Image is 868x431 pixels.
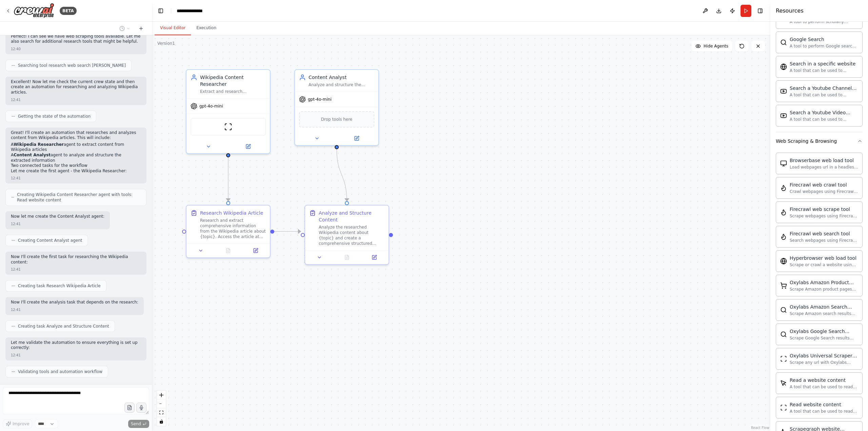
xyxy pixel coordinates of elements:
[186,205,271,258] div: Research Wikipedia ArticleResearch and extract comprehensive information from the Wikipedia artic...
[790,206,858,213] div: Firecrawl web scrape tool
[790,43,858,49] div: A tool to perform Google search with a search_query.
[11,340,141,351] p: Let me validate the automation to ensure everything is set up correctly:
[155,21,191,35] button: Visual Editor
[14,3,54,18] img: Logo
[362,253,386,261] button: Open in side panel
[199,103,223,109] span: gpt-4o-mini
[790,238,858,243] div: Search webpages using Firecrawl and return the results
[17,192,141,203] span: Creating Wikipedia Content Researcher agent with tools: Read website content
[780,39,787,46] img: SerplyWebSearchTool
[225,151,232,201] g: Edge from 1665e55e-1d0f-4a33-bfbe-b60c12da0f77 to d173c6b9-ecca-43d9-83a9-07747c865d27
[11,153,141,163] li: A agent to analyze and structure the extracted information
[790,68,858,73] div: A tool that can be used to semantic search a query from a specific URL content.
[294,69,379,146] div: Content AnalystAnalyze and structure the researched Wikipedia content about {topic}, creating com...
[11,307,21,312] div: 12:41
[11,176,21,181] div: 12:41
[11,130,141,141] p: Great! I'll create an automation that researches and analyzes content from Wikipedia articles. Th...
[319,224,384,246] div: Analyze the researched Wikipedia content about {topic} and create a comprehensive structured anal...
[200,218,266,239] div: Research and extract comprehensive information from the Wikipedia article about {topic}. Access t...
[308,97,332,102] span: gpt-4o-mini
[11,267,21,272] div: 12:41
[790,85,858,92] div: Search a Youtube Channels content
[11,353,21,358] div: 12:41
[11,254,141,265] p: Now I'll create the first task for researching the Wikipedia content:
[751,426,769,430] a: React Flow attribution
[691,41,732,52] button: Hide Agents
[11,97,21,102] div: 12:41
[18,369,102,374] span: Validating tools and automation workflow
[790,92,858,98] div: A tool that can be used to semantic search a query from a Youtube Channels content.
[11,142,141,153] li: A agent to extract content from Wikipedia articles
[790,377,858,384] div: Read a website content
[14,142,64,147] strong: Wikipedia Researcher
[333,253,361,261] button: No output available
[60,7,77,15] div: BETA
[790,109,858,116] div: Search a Youtube Video content
[780,160,787,167] img: BrowserbaseLoadTool
[790,262,858,268] div: Scrape or crawl a website using Hyperbrowser and return the contents in properly formatted markdo...
[274,228,301,235] g: Edge from d173c6b9-ecca-43d9-83a9-07747c865d27 to d915e2ed-d133-4df3-9dc0-90c3c05c9878
[790,335,858,341] div: Scrape Google Search results with Oxylabs Google Search Scraper
[156,6,165,16] button: Hide left sidebar
[11,46,21,52] div: 12:40
[755,6,765,16] button: Hide right sidebar
[304,205,389,265] div: Analyze and Structure ContentAnalyze the researched Wikipedia content about {topic} and create a ...
[780,331,787,338] img: OxylabsGoogleSearchScraperTool
[18,238,82,243] span: Creating Content Analyst agent
[790,164,858,170] div: Load webpages url in a headless browser using Browserbase and return the contents
[157,391,166,426] div: React Flow controls
[117,24,133,33] button: Switch to previous chat
[136,403,146,413] button: Click to speak your automation idea
[229,142,267,151] button: Open in side panel
[319,210,384,223] div: Analyze and Structure Content
[157,391,166,399] button: zoom in
[790,157,858,164] div: Browserbase web load tool
[337,134,376,142] button: Open in side panel
[790,279,858,286] div: Oxylabs Amazon Product Scraper tool
[224,123,232,131] img: ScrapeWebsiteTool
[780,282,787,289] img: OxylabsAmazonProductScraperTool
[157,399,166,408] button: zoom out
[790,328,858,335] div: Oxylabs Google Search Scraper tool
[780,112,787,119] img: YoutubeVideoSearchTool
[790,181,858,188] div: Firecrawl web crawl tool
[321,116,353,123] span: Drop tools here
[18,63,126,68] span: Searching tool research web search [PERSON_NAME]
[11,79,141,95] p: Excellent! Now let me check the current crew state and then create an automation for researching ...
[11,163,141,169] li: Two connected tasks for the workflow
[200,89,266,94] div: Extract and research comprehensive information from Wikipedia articles about {topic}, gathering k...
[790,60,858,67] div: Search in a specific website
[780,233,787,240] img: FirecrawlSearchTool
[780,184,787,191] img: FirecrawlCrawlWebsiteTool
[790,287,858,292] div: Scrape Amazon product pages with Oxylabs Amazon Product Scraper
[790,303,858,310] div: Oxylabs Amazon Search Scraper tool
[776,138,837,144] div: Web Scraping & Browsing
[790,255,858,261] div: Hyperbrowser web load tool
[214,247,243,255] button: No output available
[790,117,858,122] div: A tool that can be used to semantic search a query from a Youtube Video content.
[790,189,858,194] div: Crawl webpages using Firecrawl and return the contents
[124,403,135,413] button: Upload files
[309,74,374,81] div: Content Analyst
[191,21,222,35] button: Execution
[157,408,166,417] button: fit view
[790,311,858,316] div: Scrape Amazon search results with Oxylabs Amazon Search Scraper
[790,360,858,365] div: Scrape any url with Oxylabs Universal Scraper
[244,247,267,255] button: Open in side panel
[780,404,787,411] img: ScrapeWebsiteTool
[11,34,141,44] p: Perfect! I can see we have web scraping tools available. Let me also search for additional resear...
[780,380,787,387] img: ScrapeElementFromWebsiteTool
[776,132,863,150] button: Web Scraping & Browsing
[11,221,21,227] div: 12:41
[157,41,175,46] div: Version 1
[13,421,29,427] span: Improve
[18,324,109,329] span: Creating task Analyze and Structure Content
[309,82,374,87] div: Analyze and structure the researched Wikipedia content about {topic}, creating comprehensive summ...
[790,19,858,24] div: A tool to perform scholarly literature search with a search_query.
[200,74,266,87] div: Wikipedia Content Researcher
[790,352,858,359] div: Oxylabs Universal Scraper tool
[780,258,787,265] img: HyperbrowserLoadTool
[3,419,32,428] button: Improve
[790,213,858,219] div: Scrape webpages using Firecrawl and return the contents
[776,7,804,15] h4: Resources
